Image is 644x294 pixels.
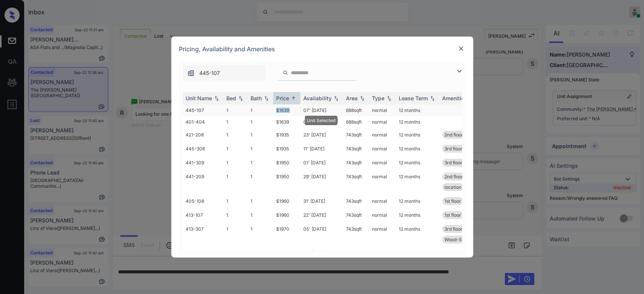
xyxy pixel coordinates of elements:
td: 743 sqft [343,156,369,170]
td: 1 [247,194,273,208]
td: 688 sqft [343,104,369,116]
td: 12 months [396,116,439,128]
td: 1 [223,156,247,170]
td: $1950 [273,156,300,170]
td: 1 [247,156,273,170]
td: 22' [DATE] [300,208,343,222]
td: 12 months [396,170,439,194]
td: 1 [247,128,273,142]
td: $1935 [273,128,300,142]
img: sorting [385,96,393,101]
td: 743 sqft [343,170,369,194]
td: 07' [DATE] [300,247,343,258]
td: $1973 [273,247,300,258]
td: 445-107 [183,104,223,116]
td: 2 [223,247,247,258]
td: 1 [247,222,273,247]
div: Availability [303,95,332,101]
td: 983 sqft [343,247,369,258]
td: 743 sqft [343,128,369,142]
div: Amenities [442,95,467,101]
td: 1 [247,104,273,116]
div: Type [372,95,384,101]
img: sorting [237,96,244,101]
td: $1950 [273,170,300,194]
td: normal [369,222,396,247]
td: $1970 [273,222,300,247]
td: 1 [223,208,247,222]
div: Area [346,95,358,101]
td: 05' [DATE] [300,222,343,247]
td: $1639 [273,116,300,128]
img: icon-zuma [187,69,195,77]
td: $1639 [273,104,300,116]
td: normal [369,247,396,258]
td: 31' [DATE] [300,194,343,208]
div: Lease Term [399,95,428,101]
td: 421-208 [183,128,223,142]
td: 12 months [396,222,439,247]
td: 1 [247,208,273,222]
td: 743 sqft [343,222,369,247]
td: 1 [247,116,273,128]
td: 445-308 [183,142,223,156]
td: normal [369,170,396,194]
td: 743 sqft [343,208,369,222]
td: 07' [DATE] [300,116,343,128]
td: 01' [DATE] [300,156,343,170]
span: 2nd floor [444,132,463,138]
img: sorting [213,96,220,101]
td: 12 months [396,142,439,156]
td: 1 [247,170,273,194]
div: Bed [226,95,236,101]
img: close [457,45,465,52]
td: 1 [223,104,247,116]
td: 07' [DATE] [300,104,343,116]
td: 1 [223,116,247,128]
td: 405-108 [183,194,223,208]
td: 401-105 [183,247,223,258]
img: sorting [290,95,297,101]
span: 3rd floor [444,226,463,232]
td: 1 [247,247,273,258]
td: 1 [223,194,247,208]
img: sorting [358,96,366,101]
td: 12 months [396,247,439,258]
td: 29' [DATE] [300,170,343,194]
td: 413-107 [183,208,223,222]
td: normal [369,116,396,128]
td: 12 months [396,156,439,170]
span: 3rd floor [444,160,463,165]
td: 12 months [396,104,439,116]
span: Wood-Style Floo... [444,237,483,242]
img: sorting [263,96,270,101]
div: Pricing, Availability and Amenities [171,37,473,61]
span: 445-107 [199,69,220,77]
span: 1st floor [444,198,461,204]
td: 1 [223,170,247,194]
div: Bath [251,95,262,101]
td: $1960 [273,194,300,208]
img: icon-zuma [283,69,288,76]
span: location [444,184,461,190]
td: 688 sqft [343,116,369,128]
td: $1960 [273,208,300,222]
td: 12 months [396,128,439,142]
div: Price [276,95,289,101]
td: 12 months [396,208,439,222]
td: normal [369,156,396,170]
td: 1 [247,142,273,156]
div: Unit Name [186,95,212,101]
td: 401-404 [183,116,223,128]
td: normal [369,128,396,142]
td: 1 [223,128,247,142]
td: 743 sqft [343,142,369,156]
img: sorting [429,96,436,101]
td: 23' [DATE] [300,128,343,142]
td: 441-209 [183,170,223,194]
span: 3rd floor [444,146,463,152]
td: normal [369,104,396,116]
td: 743 sqft [343,194,369,208]
td: normal [369,142,396,156]
td: 12 months [396,194,439,208]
